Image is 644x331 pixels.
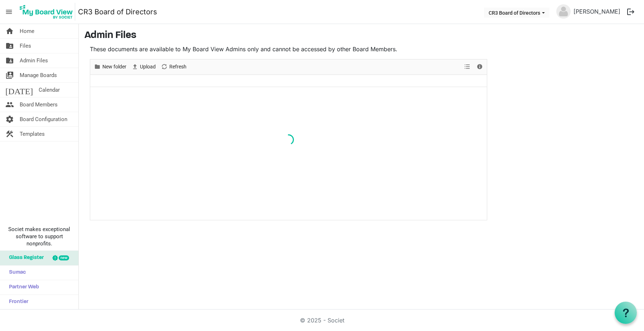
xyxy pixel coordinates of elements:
div: new [59,255,69,260]
span: people [5,97,14,112]
p: These documents are available to My Board View Admins only and cannot be accessed by other Board ... [90,45,487,53]
h3: Admin Files [84,30,638,42]
a: [PERSON_NAME] [571,4,623,19]
span: Templates [20,127,45,141]
span: Societ makes exceptional software to support nonprofits. [3,226,75,247]
img: My Board View Logo [18,3,75,21]
span: Admin Files [20,53,48,68]
span: Calendar [39,83,60,97]
span: Manage Boards [20,68,57,82]
span: switch_account [5,68,14,82]
span: Board Configuration [20,112,67,126]
a: © 2025 - Societ [300,317,344,324]
span: menu [2,5,16,19]
img: no-profile-picture.svg [556,4,571,19]
span: folder_shared [5,39,14,53]
span: construction [5,127,14,141]
span: Sumac [5,265,26,280]
span: folder_shared [5,53,14,68]
button: CR3 Board of Directors dropdownbutton [484,8,549,18]
span: settings [5,112,14,126]
span: Files [20,39,31,53]
a: CR3 Board of Directors [78,5,157,19]
span: [DATE] [5,83,33,97]
span: Frontier [5,295,28,309]
a: My Board View Logo [18,3,78,21]
button: logout [623,4,638,19]
span: Board Members [20,97,58,112]
span: Home [20,24,34,38]
span: Glass Register [5,251,44,265]
span: home [5,24,14,38]
span: Partner Web [5,280,39,294]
